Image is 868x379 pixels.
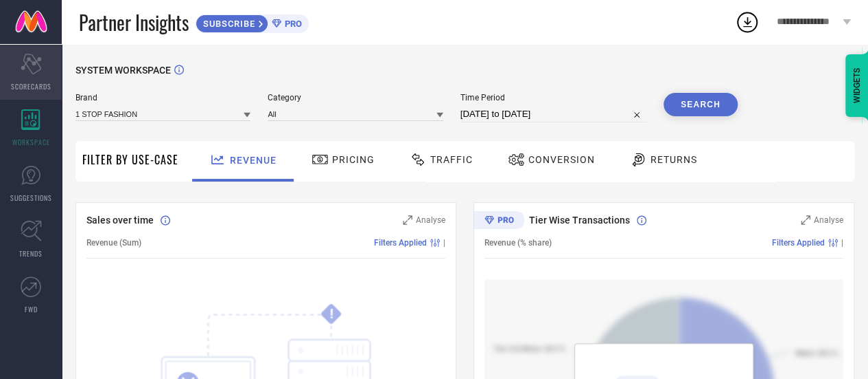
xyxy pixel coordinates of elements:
span: Filters Applied [374,238,427,248]
span: TRENDS [19,248,43,259]
span: SUBSCRIBE [196,19,259,29]
span: PRO [281,19,302,29]
span: Sales over time [86,215,154,226]
a: SUBSCRIBEPRO [196,11,309,33]
span: Tier Wise Transactions [529,215,630,226]
span: SYSTEM WORKSPACE [75,65,171,76]
span: Revenue [230,155,277,166]
span: Category [268,93,443,102]
button: Search [664,93,738,116]
span: Filter By Use-Case [82,151,178,168]
span: Brand [75,93,250,102]
svg: Zoom [801,215,810,225]
span: SUGGESTIONS [10,193,52,203]
tspan: ! [329,306,333,322]
span: Revenue (% share) [484,238,552,248]
span: Pricing [332,154,375,165]
input: Select time period [460,106,646,122]
div: Open download list [735,10,760,34]
span: FWD [25,304,38,314]
span: WORKSPACE [12,137,50,147]
span: Partner Insights [79,8,189,36]
span: Conversion [528,154,595,165]
span: Filters Applied [772,238,825,248]
span: Analyse [416,215,445,225]
svg: Zoom [403,215,412,225]
span: Traffic [430,154,473,165]
span: Analyse [814,215,843,225]
span: | [841,238,843,248]
span: Revenue (Sum) [86,238,141,248]
span: | [443,238,445,248]
span: Returns [650,154,697,165]
div: Premium [473,211,524,232]
span: SCORECARDS [11,81,51,91]
span: Time Period [460,93,646,102]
